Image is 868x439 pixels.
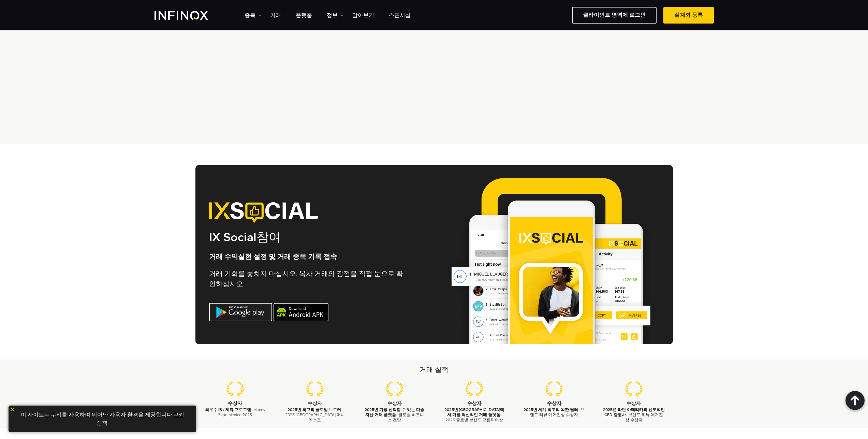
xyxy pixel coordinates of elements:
p: - Money Expo Mexico 2025 [204,407,267,418]
strong: 수상자 [228,400,242,406]
a: 실계좌 등록 [663,7,714,24]
p: 거래 기회를 놓치지 마십시오. 복사 거래의 장점을 직접 눈으로 확인하십시오. [209,269,406,289]
a: 거래 [270,11,287,19]
a: INFINOX Logo [155,11,224,20]
p: 이 사이트는 쿠키를 사용하여 뛰어난 사용자 환경을 제공합니다. . [12,409,193,429]
strong: 수상자 [547,400,561,406]
a: 종목 [245,11,262,19]
p: - 글로벌 비즈니스 전망 [363,407,426,423]
strong: 2025년 라틴 아메리카의 선도적인 CFD 증권사 [603,407,665,417]
strong: 2025년 최고의 글로벌 브로커 [288,407,341,412]
a: 클라이언트 영역에 로그인 [572,7,657,24]
strong: 수상자 [308,400,322,406]
h2: 거래 실적 [195,365,673,375]
a: 알아보기 [352,11,380,19]
strong: 2025년 세계 최고의 외환 딜러 [524,407,578,412]
strong: 거래 수익실현 설정 및 거래 종목 기록 접속 [209,253,337,261]
strong: 수상자 [627,400,641,406]
p: - 2025 글로벌 브랜드 프론티어상 [443,407,506,423]
strong: 2025년 가장 신뢰할 수 있는 다중 자산 거래 플랫폼 [365,407,424,417]
strong: 2025년 [GEOGRAPHIC_DATA]에서 가장 혁신적인 거래 플랫폼 [444,407,504,417]
img: yellow close icon [10,407,15,412]
strong: 수상자 [387,400,402,406]
a: 스폰서십 [389,11,411,19]
p: - 브랜드 리뷰 매거진상 수상자 [523,407,586,418]
strong: 최우수 IB / 제휴 프로그램 [205,407,251,412]
a: 플랫폼 [296,11,318,19]
p: - 브랜드 리뷰 매거진상 수상자 [602,407,665,423]
p: - 2025 [GEOGRAPHIC_DATA] 머니 엑스포 [283,407,346,423]
a: 정보 [327,11,344,19]
h2: 참여 [209,230,281,245]
a: Android Link [209,303,272,328]
strong: 수상자 [467,400,482,406]
strong: IX Social [209,230,256,245]
a: Android APK [274,303,328,328]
